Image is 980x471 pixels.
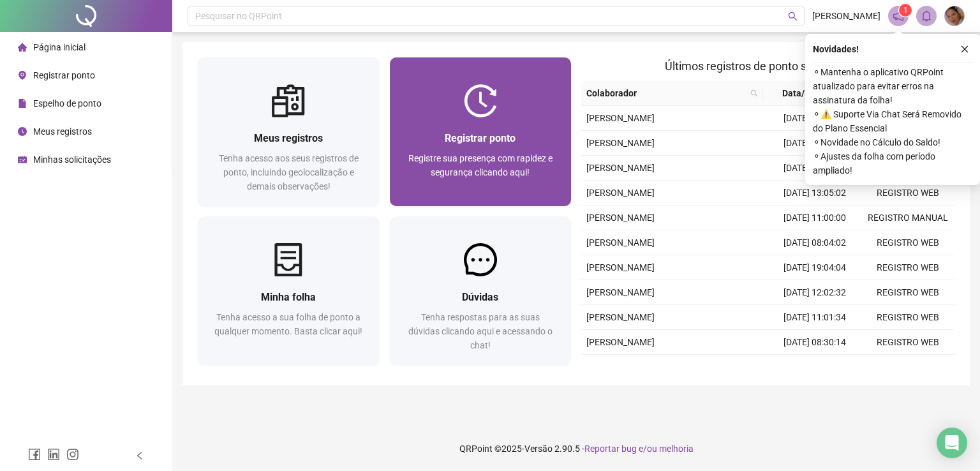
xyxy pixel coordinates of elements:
[861,230,954,255] td: REGISTRO WEB
[33,42,85,52] span: Página inicial
[408,312,553,350] span: Tenha respostas para as suas dúvidas clicando aqui e acessando o chat!
[788,11,798,21] span: search
[18,127,27,136] span: clock-circle
[66,448,79,461] span: instagram
[33,98,101,108] span: Espelho de ponto
[586,237,655,248] span: [PERSON_NAME]
[261,291,316,303] span: Minha folha
[586,312,655,322] span: [PERSON_NAME]
[813,107,972,135] span: ⚬ ⚠️ Suporte Via Chat Será Removido do Plano Essencial
[903,6,908,15] span: 1
[768,355,861,380] td: [DATE] 19:02:00
[960,45,969,54] span: close
[586,337,655,347] span: [PERSON_NAME]
[18,43,27,52] span: home
[586,213,655,223] span: [PERSON_NAME]
[861,280,954,305] td: REGISTRO WEB
[586,287,655,297] span: [PERSON_NAME]
[768,86,838,100] span: Data/Hora
[390,57,572,206] a: Registrar pontoRegistre sua presença com rapidez e segurança clicando aqui!
[768,330,861,355] td: [DATE] 08:30:14
[408,153,553,177] span: Registre sua presença com rapidez e segurança clicando aqui!
[18,155,27,164] span: schedule
[445,132,516,144] span: Registrar ponto
[861,305,954,330] td: REGISTRO WEB
[254,132,323,144] span: Meus registros
[198,216,380,365] a: Minha folhaTenha acesso a sua folha de ponto a qualquer momento. Basta clicar aqui!
[586,86,745,100] span: Colaborador
[47,448,60,461] span: linkedin
[768,206,861,230] td: [DATE] 11:00:00
[937,428,967,458] div: Open Intercom Messenger
[198,57,380,206] a: Meus registrosTenha acesso aos seus registros de ponto, incluindo geolocalização e demais observa...
[812,9,880,23] span: [PERSON_NAME]
[768,131,861,156] td: [DATE] 08:07:30
[390,216,572,365] a: DúvidasTenha respostas para as suas dúvidas clicando aqui e acessando o chat!
[33,154,111,165] span: Minhas solicitações
[861,181,954,206] td: REGISTRO WEB
[586,188,655,198] span: [PERSON_NAME]
[28,448,41,461] span: facebook
[665,59,871,73] span: Últimos registros de ponto sincronizados
[18,71,27,80] span: environment
[768,106,861,131] td: [DATE] 11:01:30
[763,81,854,106] th: Data/Hora
[768,181,861,206] td: [DATE] 13:05:02
[813,149,972,177] span: ⚬ Ajustes da folha com período ampliado!
[813,42,859,56] span: Novidades !
[750,89,758,97] span: search
[33,126,92,137] span: Meus registros
[18,99,27,108] span: file
[861,255,954,280] td: REGISTRO WEB
[172,426,980,471] footer: QRPoint © 2025 - 2.90.5 -
[584,444,694,454] span: Reportar bug e/ou melhoria
[214,312,362,336] span: Tenha acesso a sua folha de ponto a qualquer momento. Basta clicar aqui!
[33,70,95,80] span: Registrar ponto
[945,6,964,26] img: 90499
[768,156,861,181] td: [DATE] 19:21:52
[899,4,912,17] sup: 1
[861,206,954,230] td: REGISTRO MANUAL
[586,262,655,273] span: [PERSON_NAME]
[586,138,655,148] span: [PERSON_NAME]
[586,163,655,173] span: [PERSON_NAME]
[768,255,861,280] td: [DATE] 19:04:04
[586,113,655,123] span: [PERSON_NAME]
[813,135,972,149] span: ⚬ Novidade no Cálculo do Saldo!
[768,305,861,330] td: [DATE] 11:01:34
[135,451,144,460] span: left
[768,230,861,255] td: [DATE] 08:04:02
[219,153,359,191] span: Tenha acesso aos seus registros de ponto, incluindo geolocalização e demais observações!
[524,444,553,454] span: Versão
[921,10,932,22] span: bell
[462,291,498,303] span: Dúvidas
[813,65,972,107] span: ⚬ Mantenha o aplicativo QRPoint atualizado para evitar erros na assinatura da folha!
[893,10,904,22] span: notification
[861,330,954,355] td: REGISTRO WEB
[768,280,861,305] td: [DATE] 12:02:32
[861,355,954,380] td: REGISTRO WEB
[748,84,761,103] span: search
